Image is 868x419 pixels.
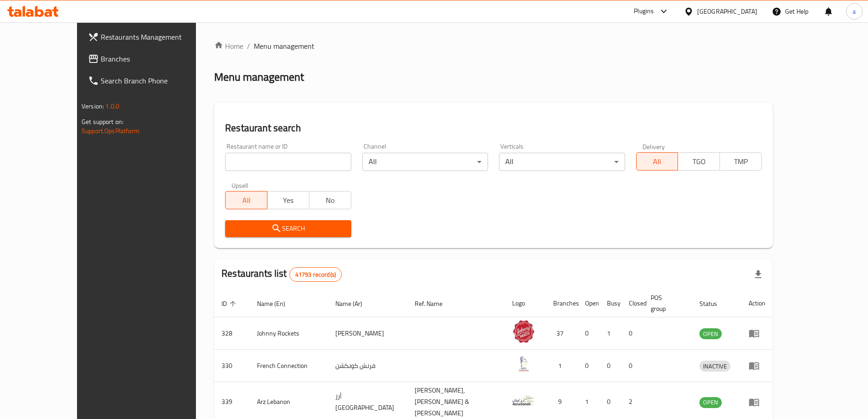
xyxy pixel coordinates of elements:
td: 0 [578,317,600,350]
td: 1 [600,317,621,350]
span: 1.0.0 [105,100,119,112]
div: Menu [749,360,765,371]
span: a [853,6,856,16]
h2: Restaurant search [225,121,762,135]
span: Ref. Name [415,298,454,309]
button: TGO [678,152,720,171]
h2: Menu management [214,70,304,84]
img: Johnny Rockets [512,320,535,343]
span: 41793 record(s) [290,270,341,279]
span: TGO [682,155,716,168]
img: French Connection [512,352,535,375]
td: 1 [546,350,578,382]
td: 328 [214,317,250,350]
span: INACTIVE [699,361,730,372]
span: Restaurants Management [101,31,215,42]
h2: Restaurants list [221,267,342,282]
span: Version: [82,100,104,112]
button: TMP [719,152,762,171]
a: Support.OpsPlatform [82,125,139,137]
td: 0 [578,350,600,382]
div: All [362,153,488,171]
button: No [309,191,351,209]
span: TMP [724,155,758,168]
td: [PERSON_NAME] [328,317,407,350]
a: Restaurants Management [81,26,222,48]
td: 330 [214,350,250,382]
td: 0 [621,317,643,350]
span: Branches [101,53,215,64]
td: 0 [621,350,643,382]
div: [GEOGRAPHIC_DATA] [697,6,757,16]
button: Yes [267,191,309,209]
button: All [225,191,267,209]
td: Johnny Rockets [250,317,328,350]
span: Name (Ar) [335,298,374,309]
a: Home [214,41,243,52]
button: Search [225,220,351,237]
label: Delivery [642,143,665,150]
th: Open [578,290,600,317]
span: Status [699,298,729,309]
div: Export file [747,264,769,285]
span: All [640,155,675,168]
th: Closed [621,290,643,317]
span: ID [221,298,239,309]
td: فرنش كونكشن [328,350,407,382]
div: Menu [749,328,765,339]
label: Upsell [231,182,248,188]
div: All [499,153,625,171]
div: Menu [749,397,765,408]
button: All [636,152,678,171]
span: Search [232,223,344,234]
th: Busy [600,290,621,317]
span: No [313,194,348,207]
span: Search Branch Phone [101,75,215,86]
div: OPEN [699,328,722,339]
th: Logo [505,290,546,317]
input: Search for restaurant name or ID.. [225,153,351,171]
span: Yes [271,194,306,207]
nav: breadcrumb [214,41,773,52]
span: Name (En) [257,298,297,309]
div: OPEN [699,397,722,408]
td: 0 [600,350,621,382]
span: OPEN [699,397,722,408]
span: POS group [651,292,681,314]
th: Action [741,290,773,317]
span: Get support on: [82,116,123,128]
a: Search Branch Phone [81,70,222,92]
div: INACTIVE [699,361,730,372]
span: OPEN [699,329,722,339]
div: Plugins [634,6,654,17]
td: French Connection [250,350,328,382]
a: Branches [81,48,222,70]
th: Branches [546,290,578,317]
li: / [247,41,250,52]
td: 37 [546,317,578,350]
span: Menu management [254,41,314,52]
span: All [229,194,264,207]
img: Arz Lebanon [512,389,535,412]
